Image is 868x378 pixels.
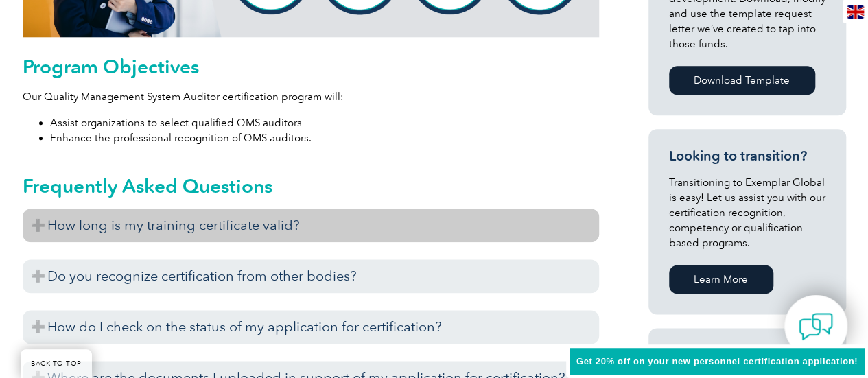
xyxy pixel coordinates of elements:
[669,66,815,95] a: Download Template
[669,147,825,165] h3: Looking to transition?
[669,175,825,250] p: Transitioning to Exemplar Global is easy! Let us assist you with our certification recognition, c...
[23,259,599,293] h3: Do you recognize certification from other bodies?
[23,56,599,78] h2: Program Objectives
[50,130,599,145] li: Enhance the professional recognition of QMS auditors.
[23,310,599,344] h3: How do I check on the status of my application for certification?
[23,175,599,197] h2: Frequently Asked Questions
[21,349,92,378] a: BACK TO TOP
[847,5,864,19] img: en
[799,309,833,344] img: contact-chat.png
[23,209,599,242] h3: How long is my training certificate valid?
[50,115,599,130] li: Assist organizations to select qualified QMS auditors
[669,265,773,294] a: Learn More
[576,356,858,366] span: Get 20% off on your new personnel certification application!
[23,89,599,104] p: Our Quality Management System Auditor certification program will:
